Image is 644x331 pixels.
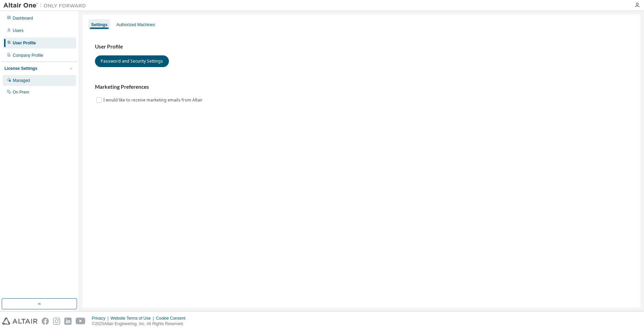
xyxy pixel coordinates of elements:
label: I would like to receive marketing emails from Altair [103,96,204,104]
h3: Marketing Preferences [95,84,628,90]
img: facebook.svg [42,318,49,325]
img: youtube.svg [76,318,86,325]
img: Altair One [3,2,89,9]
div: Website Terms of Use [110,316,156,321]
div: Privacy [92,316,110,321]
p: © 2025 Altair Engineering, Inc. All Rights Reserved. [92,321,190,327]
img: linkedin.svg [64,318,72,325]
div: On Prem [13,89,29,95]
div: Company Profile [13,53,43,58]
div: User Profile [13,40,36,46]
button: Password and Security Settings [95,55,169,67]
div: Authorized Machines [116,22,155,28]
h3: User Profile [95,43,628,50]
div: Dashboard [13,15,33,21]
div: Users [13,28,23,33]
div: License Settings [4,66,37,71]
div: Cookie Consent [156,316,189,321]
div: Settings [91,22,107,28]
img: altair_logo.svg [2,318,37,325]
img: instagram.svg [53,318,60,325]
div: Managed [13,78,30,83]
